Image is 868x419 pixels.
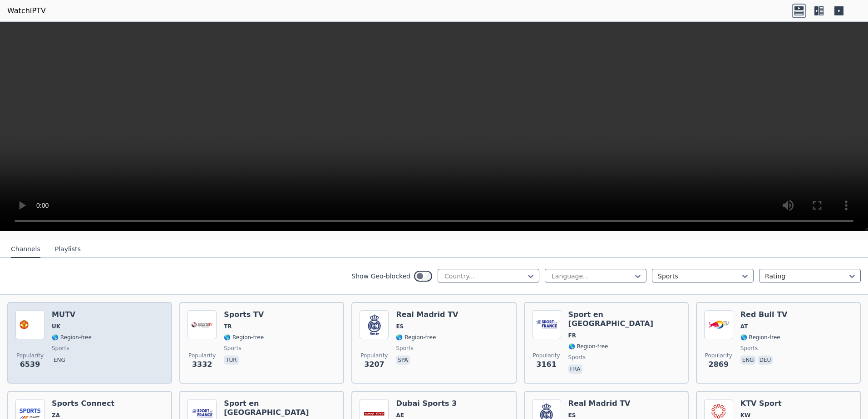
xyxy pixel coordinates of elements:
[52,323,60,330] span: UK
[568,399,631,408] h6: Real Madrid TV
[11,241,40,258] button: Channels
[705,352,732,359] span: Popularity
[740,399,782,408] h6: KTV Sport
[709,359,729,370] span: 2869
[568,365,582,374] p: fra
[360,310,389,339] img: Real Madrid TV
[568,412,576,419] span: ES
[740,412,751,419] span: KW
[396,334,436,341] span: 🌎 Region-free
[568,332,576,339] span: FR
[532,310,561,339] img: Sport en France
[568,310,681,328] h6: Sport en [GEOGRAPHIC_DATA]
[55,241,81,258] button: Playlists
[364,359,385,370] span: 3207
[224,399,336,417] h6: Sport en [GEOGRAPHIC_DATA]
[396,345,413,352] span: sports
[7,5,46,16] a: WatchIPTV
[351,272,410,281] label: Show Geo-blocked
[396,310,458,319] h6: Real Madrid TV
[16,352,44,359] span: Popularity
[52,399,114,408] h6: Sports Connect
[740,345,758,352] span: sports
[188,352,216,359] span: Popularity
[52,412,60,419] span: ZA
[224,323,232,330] span: TR
[536,359,557,370] span: 3161
[740,334,780,341] span: 🌎 Region-free
[740,323,748,330] span: AT
[52,345,69,352] span: sports
[52,310,92,319] h6: MUTV
[52,334,92,341] span: 🌎 Region-free
[704,310,733,339] img: Red Bull TV
[224,334,264,341] span: 🌎 Region-free
[533,352,560,359] span: Popularity
[568,343,608,350] span: 🌎 Region-free
[15,310,44,339] img: MUTV
[740,310,788,319] h6: Red Bull TV
[360,352,388,359] span: Popularity
[224,345,241,352] span: sports
[396,356,409,365] p: spa
[740,356,756,365] p: eng
[187,310,217,339] img: Sports TV
[568,354,586,361] span: sports
[224,310,264,319] h6: Sports TV
[396,323,404,330] span: ES
[224,356,238,365] p: tur
[396,412,404,419] span: AE
[758,356,773,365] p: deu
[192,359,212,370] span: 3332
[52,356,67,365] p: eng
[20,359,40,370] span: 6539
[396,399,457,408] h6: Dubai Sports 3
